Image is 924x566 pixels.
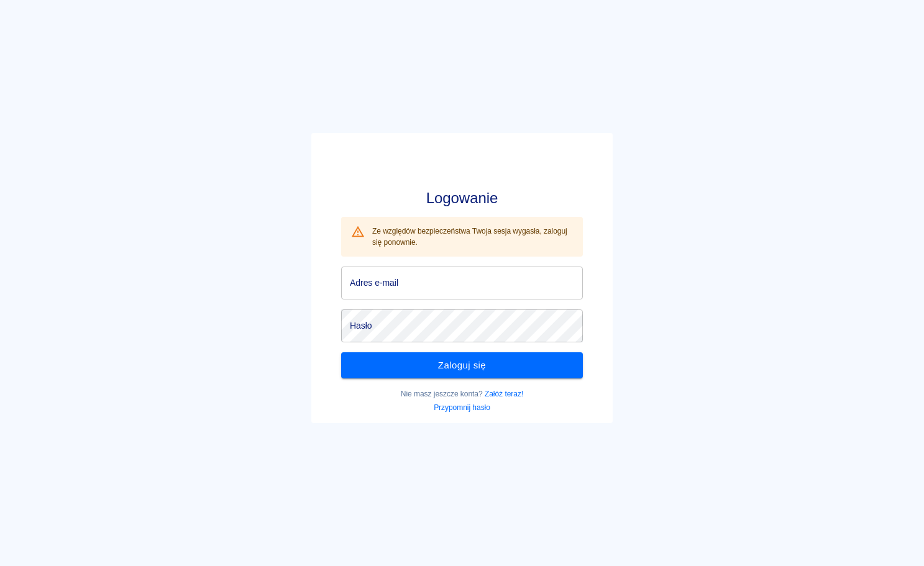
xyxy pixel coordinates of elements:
button: Zaloguj się [341,352,583,378]
div: Ze względów bezpieczeństwa Twoja sesja wygasła, zaloguj się ponownie. [372,221,573,253]
img: Renthelp logo [418,153,505,176]
a: Załóż teraz! [485,390,523,398]
a: Przypomnij hasło [434,403,490,412]
h3: Logowanie [341,189,583,207]
p: Nie masz jeszcze konta? [341,388,583,399]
